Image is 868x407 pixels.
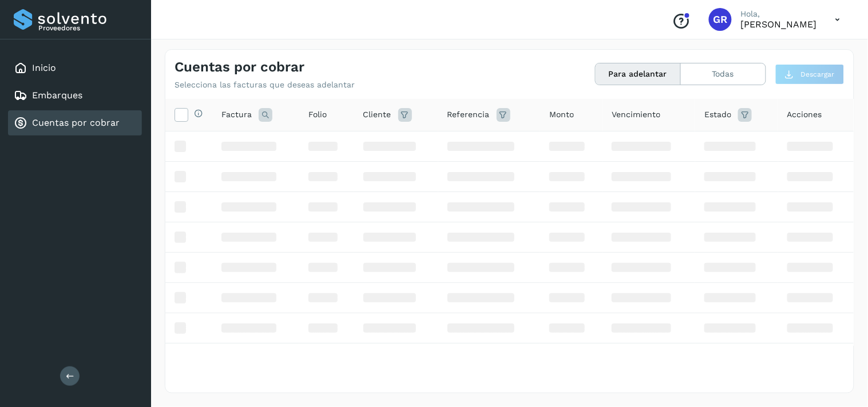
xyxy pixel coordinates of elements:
p: Proveedores [38,24,137,32]
span: Folio [308,109,327,121]
span: Monto [549,109,574,121]
button: Para adelantar [596,63,681,85]
span: Descargar [801,69,835,79]
p: Selecciona las facturas que deseas adelantar [175,80,355,90]
h4: Cuentas por cobrar [175,59,304,75]
span: Referencia [447,109,490,121]
div: Inicio [8,55,142,81]
p: GILBERTO RODRIGUEZ ARANDA [741,19,817,30]
span: Cliente [363,109,391,121]
span: Acciones [787,109,822,121]
p: Hola, [741,9,817,19]
span: Estado [704,109,731,121]
button: Todas [681,63,766,85]
span: Factura [221,109,252,121]
button: Descargar [775,64,845,85]
span: Vencimiento [612,109,660,121]
div: Cuentas por cobrar [8,110,142,135]
a: Cuentas por cobrar [32,117,120,128]
a: Inicio [32,62,56,73]
a: Embarques [32,90,82,101]
div: Embarques [8,83,142,108]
